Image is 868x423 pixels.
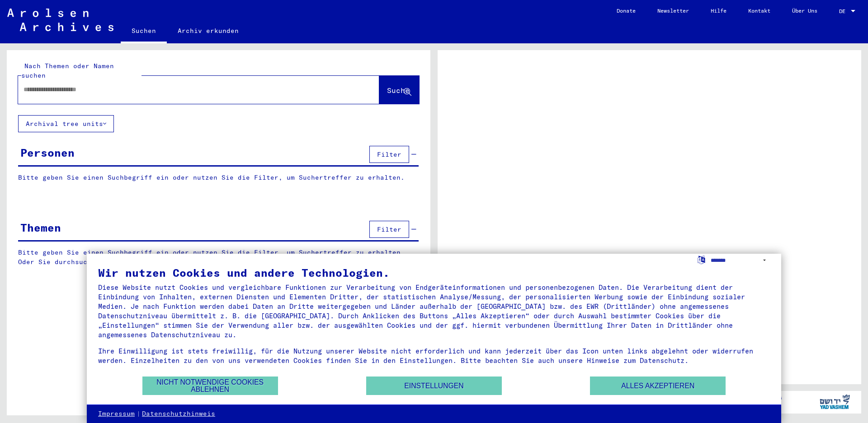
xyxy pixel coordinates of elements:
button: Filter [369,221,409,238]
span: Filter [377,150,401,158]
button: Suche [379,76,419,104]
div: Personen [20,144,75,161]
button: Nicht notwendige Cookies ablehnen [142,377,278,395]
a: Impressum [98,409,135,418]
span: DE [839,8,849,14]
a: Archiv erkunden [167,20,250,42]
select: Sprache auswählen [711,254,770,267]
mat-label: Nach Themen oder Namen suchen [21,62,114,79]
button: Einstellungen [366,377,502,395]
button: Filter [369,146,409,163]
div: Themen [20,219,61,236]
div: Diese Website nutzt Cookies und vergleichbare Funktionen zur Verarbeitung von Endgeräteinformatio... [98,283,770,339]
label: Sprache auswählen [697,255,706,264]
span: Filter [377,225,401,233]
img: Arolsen_neg.svg [7,9,113,31]
div: Ihre Einwilligung ist stets freiwillig, für die Nutzung unserer Website nicht erforderlich und ka... [98,346,770,365]
button: Alles akzeptieren [590,377,726,395]
p: Bitte geben Sie einen Suchbegriff ein oder nutzen Sie die Filter, um Suchertreffer zu erhalten. O... [18,248,419,267]
button: Archival tree units [18,115,114,132]
p: Bitte geben Sie einen Suchbegriff ein oder nutzen Sie die Filter, um Suchertreffer zu erhalten. [18,173,419,182]
a: Datenschutzhinweis [142,409,215,418]
div: Wir nutzen Cookies und andere Technologien. [98,267,770,278]
a: Suchen [121,20,167,43]
span: Suche [387,86,410,95]
img: yv_logo.png [818,390,852,413]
